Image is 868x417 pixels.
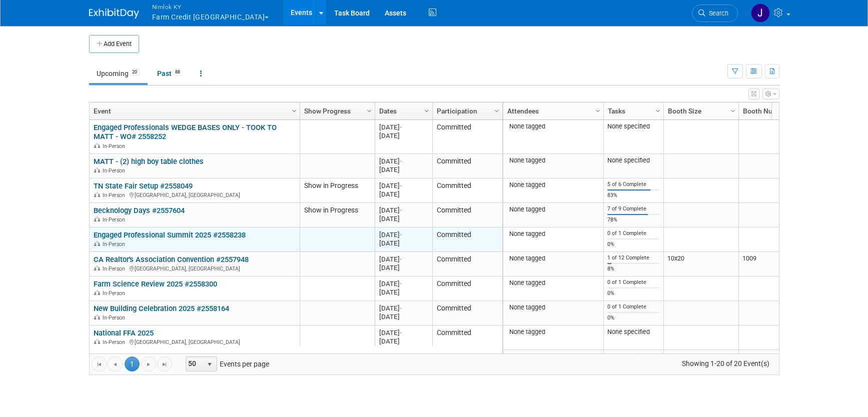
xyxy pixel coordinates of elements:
[111,360,119,368] span: Go to the previous page
[300,178,375,203] td: Show in Progress
[432,252,502,276] td: Committed
[94,255,249,264] a: CA Realtor's Association Convention #2557948
[663,252,738,276] td: 10x20
[379,288,428,296] div: [DATE]
[152,1,269,12] span: Nimlok KY
[379,157,428,165] div: [DATE]
[432,227,502,252] td: Committed
[607,241,659,248] div: 0%
[507,254,599,262] div: None tagged
[94,190,295,199] div: [GEOGRAPHIC_DATA], [GEOGRAPHIC_DATA]
[379,123,428,131] div: [DATE]
[437,102,496,119] a: Participation
[94,314,100,319] img: In-Person Event
[379,206,428,214] div: [DATE]
[400,157,402,165] span: -
[290,107,298,115] span: Column Settings
[379,230,428,239] div: [DATE]
[668,102,732,119] a: Booth Size
[607,205,659,212] div: 7 of 9 Complete
[94,102,293,119] a: Event
[94,304,229,313] a: New Building Celebration 2025 #2558164
[304,102,368,119] a: Show Progress
[94,157,204,166] a: MATT - (2) high boy table clothes
[145,360,153,368] span: Go to the next page
[507,122,599,130] div: None tagged
[103,314,128,321] span: In-Person
[432,276,502,301] td: Committed
[607,303,659,310] div: 0 of 1 Complete
[379,279,428,288] div: [DATE]
[103,167,128,174] span: In-Person
[432,120,502,154] td: Committed
[125,356,140,371] span: 1
[692,4,738,22] a: Search
[432,203,502,227] td: Committed
[379,190,428,198] div: [DATE]
[607,352,659,360] div: None specified
[365,107,373,115] span: Column Settings
[421,102,432,117] a: Column Settings
[89,64,148,83] a: Upcoming20
[491,102,502,117] a: Column Settings
[379,165,428,174] div: [DATE]
[94,264,295,272] div: [GEOGRAPHIC_DATA], [GEOGRAPHIC_DATA]
[94,123,277,141] a: Engaged Professionals WEDGE BASES ONLY - TOOK TO MATT - WO# 2558252
[663,350,738,374] td: 50x30
[607,181,659,188] div: 5 of 6 Complete
[92,356,107,371] a: Go to the first page
[157,356,172,371] a: Go to the last page
[423,107,431,115] span: Column Settings
[94,241,100,246] img: In-Person Event
[607,290,659,297] div: 0%
[94,279,217,288] a: Farm Science Review 2025 #2558300
[654,107,662,115] span: Column Settings
[727,102,738,117] a: Column Settings
[607,328,659,336] div: None specified
[400,206,402,214] span: -
[103,192,128,198] span: In-Person
[594,107,602,115] span: Column Settings
[94,143,100,148] img: In-Person Event
[103,241,128,247] span: In-Person
[432,178,502,203] td: Committed
[507,303,599,311] div: None tagged
[94,192,100,197] img: In-Person Event
[379,214,428,223] div: [DATE]
[289,102,300,117] a: Column Settings
[607,192,659,199] div: 83%
[607,254,659,261] div: 1 of 12 Complete
[89,35,139,53] button: Add Event
[672,356,778,370] span: Showing 1-20 of 20 Event(s)
[507,156,599,164] div: None tagged
[607,122,659,130] div: None specified
[607,265,659,272] div: 8%
[379,181,428,190] div: [DATE]
[172,68,183,76] span: 88
[400,123,402,131] span: -
[607,216,659,223] div: 78%
[400,255,402,263] span: -
[186,357,203,371] span: 50
[103,143,128,149] span: In-Person
[173,356,279,371] span: Events per page
[507,181,599,189] div: None tagged
[94,216,100,221] img: In-Person Event
[400,280,402,287] span: -
[94,337,295,346] div: [GEOGRAPHIC_DATA], [GEOGRAPHIC_DATA]
[94,339,100,344] img: In-Person Event
[507,328,599,336] div: None tagged
[379,312,428,321] div: [DATE]
[379,328,428,337] div: [DATE]
[103,339,128,345] span: In-Person
[129,68,140,76] span: 20
[738,252,813,276] td: 1009
[507,205,599,213] div: None tagged
[507,352,599,360] div: None tagged
[729,107,737,115] span: Column Settings
[94,290,100,295] img: In-Person Event
[94,206,185,215] a: Becknology Days #2557604
[94,328,154,337] a: National FFA 2025
[379,102,426,119] a: Dates
[607,314,659,321] div: 0%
